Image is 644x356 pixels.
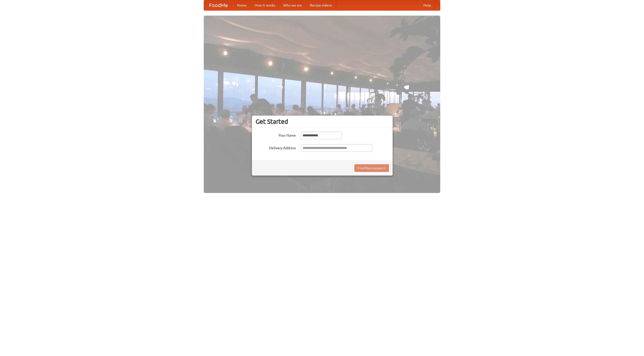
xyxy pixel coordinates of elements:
a: How it works [251,0,279,10]
a: Who we are [279,0,306,10]
h3: Get Started [256,118,389,125]
a: Recipe videos [306,0,336,10]
button: Find Restaurants! [354,164,389,172]
a: Home [233,0,251,10]
label: Your Name [256,132,296,138]
a: Help [419,0,435,10]
label: Delivery Address [256,144,296,150]
a: FoodMe [204,0,233,10]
